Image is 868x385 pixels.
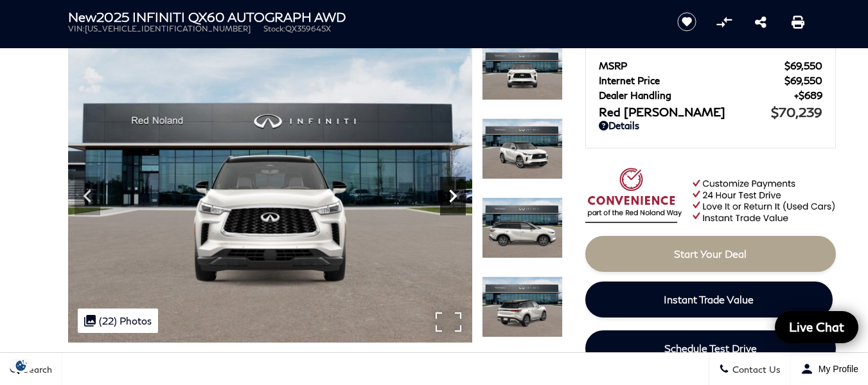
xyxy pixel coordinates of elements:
[599,89,794,101] span: Dealer Handling
[599,60,784,71] span: MSRP
[794,89,822,101] span: $689
[791,353,868,385] button: Open user profile menu
[482,39,563,100] img: New 2025 2T MJST WHTE INFINITI AUTOGRAPH AWD image 2
[664,293,754,305] span: Instant Trade Value
[68,9,96,24] strong: New
[68,24,85,33] span: VIN:
[599,120,822,131] a: Details
[771,104,822,120] span: $70,239
[792,14,804,30] a: Print this New 2025 INFINITI QX60 AUTOGRAPH AWD
[585,330,836,366] a: Schedule Test Drive
[813,364,858,374] span: My Profile
[68,39,472,343] img: New 2025 2T MJST WHTE INFINITI AUTOGRAPH AWD image 2
[78,309,158,333] div: (22) Photos
[784,60,822,71] span: $69,550
[20,364,52,375] span: Search
[482,276,563,337] img: New 2025 2T MJST WHTE INFINITI AUTOGRAPH AWD image 5
[664,342,757,354] span: Schedule Test Drive
[6,359,36,372] section: Click to Open Cookie Consent Modal
[784,75,822,86] span: $69,550
[674,247,747,260] span: Start Your Deal
[599,60,822,71] a: MSRP $69,550
[599,104,822,120] a: Red [PERSON_NAME] $70,239
[6,359,36,372] img: Opt-Out Icon
[783,319,851,335] span: Live Chat
[599,105,771,119] span: Red [PERSON_NAME]
[482,118,563,179] img: New 2025 2T MJST WHTE INFINITI AUTOGRAPH AWD image 3
[585,236,836,272] a: Start Your Deal
[714,12,734,31] button: Compare Vehicle
[585,282,833,318] a: Instant Trade Value
[85,24,251,33] span: [US_VEHICLE_IDENTIFICATION_NUMBER]
[263,24,285,33] span: Stock:
[482,197,563,258] img: New 2025 2T MJST WHTE INFINITI AUTOGRAPH AWD image 4
[775,311,858,343] a: Live Chat
[599,75,822,86] a: Internet Price $69,550
[755,14,766,30] a: Share this New 2025 INFINITI QX60 AUTOGRAPH AWD
[599,89,822,101] a: Dealer Handling $689
[68,10,656,24] h1: 2025 INFINITI QX60 AUTOGRAPH AWD
[729,364,781,375] span: Contact Us
[599,75,784,86] span: Internet Price
[673,12,701,32] button: Save vehicle
[285,24,331,33] span: QX359645X
[440,177,466,215] div: Next
[75,177,100,215] div: Previous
